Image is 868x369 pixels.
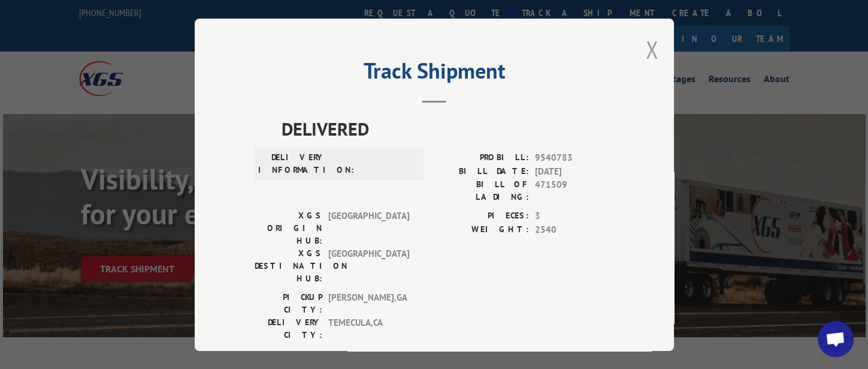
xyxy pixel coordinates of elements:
span: 2540 [535,223,614,236]
span: [GEOGRAPHIC_DATA] [328,209,409,247]
label: PICKUP CITY: [255,291,322,316]
div: Open chat [818,321,854,357]
span: TEMECULA , CA [328,316,409,341]
span: [GEOGRAPHIC_DATA] [328,247,409,285]
label: XGS DESTINATION HUB: [255,247,322,285]
label: BILL OF LADING: [434,178,529,203]
label: DELIVERY INFORMATION: [258,151,326,176]
span: 9540783 [535,151,614,165]
h2: Track Shipment [255,62,614,85]
span: DELIVERED [282,115,614,142]
label: XGS ORIGIN HUB: [255,209,322,247]
label: PROBILL: [434,151,529,165]
span: [DATE] [535,164,614,178]
span: 471509 [535,178,614,203]
label: WEIGHT: [434,223,529,236]
span: 3 [535,209,614,223]
span: [PERSON_NAME] , GA [328,291,409,316]
button: Close modal [646,34,659,65]
label: PIECES: [434,209,529,223]
label: DELIVERY CITY: [255,316,322,341]
label: BILL DATE: [434,164,529,178]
